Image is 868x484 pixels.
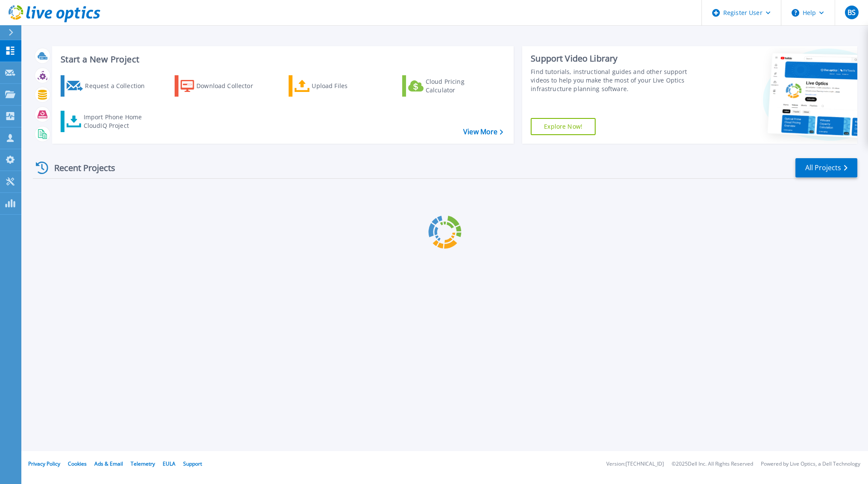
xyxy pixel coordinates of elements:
[196,77,265,94] div: Download Collector
[463,128,503,136] a: View More
[61,55,503,64] h3: Start a New Project
[85,77,153,94] div: Request a Collection
[531,53,702,64] div: Support Video Library
[183,460,202,467] a: Support
[33,157,127,178] div: Recent Projects
[402,75,497,97] a: Cloud Pricing Calculator
[795,158,857,177] a: All Projects
[312,77,380,94] div: Upload Files
[61,75,156,97] a: Request a Collection
[84,113,150,130] div: Import Phone Home CloudIQ Project
[175,75,270,97] a: Download Collector
[131,460,155,467] a: Telemetry
[531,68,702,93] div: Find tutorials, instructional guides and other support videos to help you make the most of your L...
[531,118,596,135] a: Explore Now!
[848,9,856,16] span: BS
[68,460,87,467] a: Cookies
[672,461,753,467] li: © 2025 Dell Inc. All Rights Reserved
[761,461,860,467] li: Powered by Live Optics, a Dell Technology
[289,75,384,97] a: Upload Files
[606,461,664,467] li: Version: [TECHNICAL_ID]
[163,460,175,467] a: EULA
[94,460,123,467] a: Ads & Email
[426,77,494,94] div: Cloud Pricing Calculator
[28,460,60,467] a: Privacy Policy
